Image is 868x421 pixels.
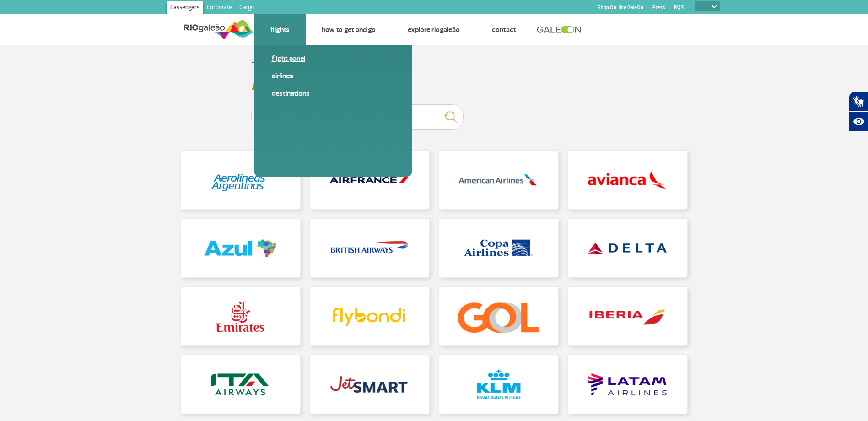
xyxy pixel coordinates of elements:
a: Flight panel [272,54,394,64]
a: Flights [270,25,290,34]
a: RQS [674,5,684,11]
a: Contact [492,25,516,34]
a: Shop On-line GaleOn [598,5,643,11]
input: Enter your search [251,104,464,130]
a: Destinations [272,88,394,98]
a: Explore RIOgaleão [408,25,460,34]
a: How to get and go [322,25,376,34]
a: Home page [251,59,277,66]
button: Abrir tradutor de língua de sinais. [849,92,868,112]
h3: Airlines [251,72,617,95]
div: Plugin de acessibilidade da Hand Talk. [849,92,868,132]
a: Airlines [272,71,394,81]
a: Passengers [167,1,203,16]
button: Abrir recursos assistivos. [849,112,868,132]
a: Cargo [236,1,258,16]
a: Corporate [203,1,236,16]
a: Press [652,5,665,11]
